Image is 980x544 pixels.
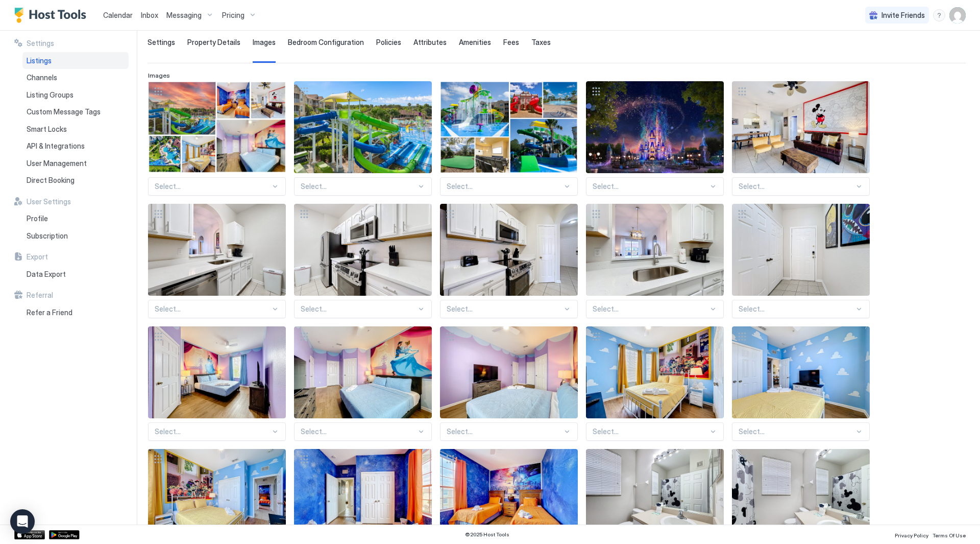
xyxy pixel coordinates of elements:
[148,81,286,196] div: View imageSelect...
[459,38,491,47] span: Amenities
[440,81,578,173] div: View image
[376,38,401,47] span: Policies
[586,81,724,173] div: View image
[49,530,80,539] a: Google Play Store
[288,38,364,47] span: Bedroom Configuration
[27,56,52,65] span: Listings
[22,69,129,86] a: Channels
[27,252,48,262] span: Export
[27,39,54,48] span: Settings
[22,172,129,189] a: Direct Booking
[586,326,724,418] div: View image
[27,270,66,279] span: Data Export
[586,449,724,541] div: View image
[22,86,129,104] a: Listing Groups
[732,204,870,318] div: View imageSelect...
[732,326,870,441] div: View imageSelect...
[10,509,35,534] div: Open Intercom Messenger
[27,107,101,116] span: Custom Message Tags
[27,73,57,82] span: Channels
[22,304,129,321] a: Refer a Friend
[27,159,87,168] span: User Management
[22,210,129,227] a: Profile
[222,11,244,20] span: Pricing
[187,38,240,47] span: Property Details
[27,231,68,241] span: Subscription
[440,449,578,541] div: View image
[895,532,928,538] span: Privacy Policy
[933,529,966,540] a: Terms Of Use
[881,11,925,20] span: Invite Friends
[22,227,129,245] a: Subscription
[22,52,129,69] a: Listings
[27,197,71,206] span: User Settings
[166,11,202,20] span: Messaging
[294,204,432,296] div: View image
[933,532,966,538] span: Terms Of Use
[27,90,73,100] span: Listing Groups
[141,10,158,20] a: Inbox
[440,326,578,418] div: View image
[732,449,870,541] div: View image
[22,121,129,138] a: Smart Locks
[586,326,724,441] div: View imageSelect...
[440,204,578,296] div: View image
[586,204,724,296] div: View image
[732,204,870,296] div: View image
[22,266,129,283] a: Data Export
[148,38,175,47] span: Settings
[148,81,286,173] div: View image
[253,38,276,47] span: Images
[732,81,870,173] div: View image
[586,81,724,196] div: View imageSelect...
[27,125,67,134] span: Smart Locks
[14,530,45,539] a: App Store
[27,214,48,223] span: Profile
[503,38,519,47] span: Fees
[148,204,286,318] div: View imageSelect...
[294,81,432,173] div: View image
[14,8,91,23] a: Host Tools Logo
[103,11,133,19] span: Calendar
[22,155,129,172] a: User Management
[933,9,945,21] div: menu
[22,103,129,121] a: Custom Message Tags
[27,141,85,151] span: API & Integrations
[440,204,578,318] div: View imageSelect...
[294,326,432,441] div: View imageSelect...
[895,529,928,540] a: Privacy Policy
[148,204,286,296] div: View image
[531,38,551,47] span: Taxes
[27,176,75,185] span: Direct Booking
[440,81,578,196] div: View imageSelect...
[440,326,578,441] div: View imageSelect...
[294,326,432,418] div: View image
[103,10,133,20] a: Calendar
[27,291,53,300] span: Referral
[732,326,870,418] div: View image
[148,449,286,541] div: View image
[141,11,158,19] span: Inbox
[465,531,509,538] span: © 2025 Host Tools
[148,326,286,418] div: View image
[27,308,72,317] span: Refer a Friend
[294,204,432,318] div: View imageSelect...
[22,137,129,155] a: API & Integrations
[586,204,724,318] div: View imageSelect...
[413,38,447,47] span: Attributes
[148,326,286,441] div: View imageSelect...
[294,81,432,196] div: View imageSelect...
[148,72,170,79] span: Images
[949,7,966,23] div: User profile
[294,449,432,541] div: View image
[732,81,870,196] div: View imageSelect...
